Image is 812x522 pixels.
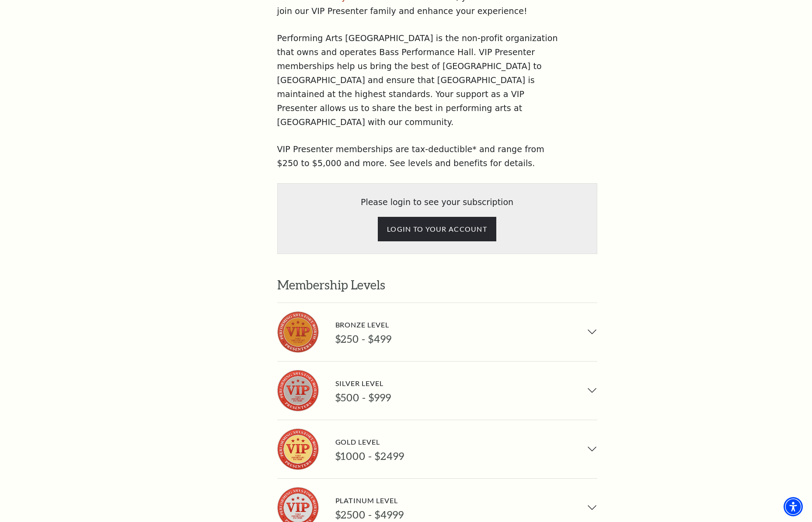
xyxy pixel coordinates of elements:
[277,370,319,411] img: Silver Level
[277,143,561,171] p: VIP Presenter memberships are tax-deductible* and range from $250 to $5,000 and more. See levels ...
[335,450,404,463] div: $1000 - $2499
[277,31,561,129] p: Performing Arts [GEOGRAPHIC_DATA] is the non-profit organization that owns and operates Bass Perf...
[784,497,803,516] div: Accessibility Menu
[378,217,496,241] input: Submit button
[286,196,589,209] p: Please login to see your subscription
[335,508,404,521] div: $2500 - $4999
[277,420,597,478] button: Gold Level Gold Level $1000 - $2499
[277,303,597,361] button: Bronze Level Bronze Level $250 - $499
[335,333,392,345] div: $250 - $499
[335,494,404,506] div: Platinum Level
[277,311,319,353] img: Bronze Level
[335,377,391,389] div: Silver Level
[335,391,391,404] div: $500 - $999
[335,319,392,331] div: Bronze Level
[277,362,597,420] button: Silver Level Silver Level $500 - $999
[335,436,404,448] div: Gold Level
[277,267,597,303] h2: Membership Levels
[277,428,319,470] img: Gold Level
